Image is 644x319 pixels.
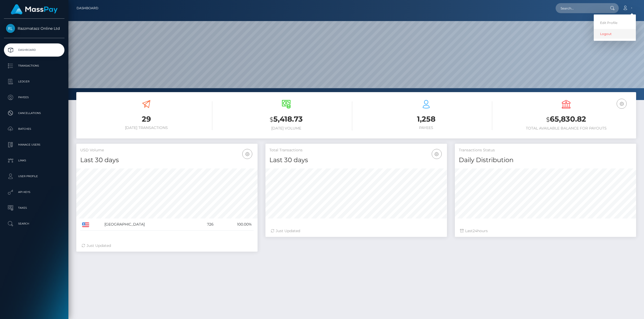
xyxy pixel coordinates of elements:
[6,46,62,54] p: Dashboard
[360,126,492,130] h6: Payees
[546,116,550,123] small: $
[11,4,58,14] img: MassPay Logo
[473,228,477,233] span: 24
[556,3,605,13] input: Search...
[4,91,64,104] a: Payees
[360,114,492,124] h3: 1,258
[6,24,15,33] img: Razzmatazz Online Ltd
[4,26,64,31] span: Razzmatazz Online Ltd
[4,75,64,88] a: Ledger
[459,148,632,153] h5: Transactions Status
[220,126,352,131] h6: [DATE] Volume
[80,148,254,153] h5: USD Volume
[6,204,62,212] p: Taxes
[4,122,64,136] a: Batches
[6,109,62,117] p: Cancellations
[271,228,441,234] div: Just Updated
[6,220,62,228] p: Search
[460,228,631,234] div: Last hours
[500,126,632,131] h6: Total Available Balance for Payouts
[220,114,352,125] h3: 5,418.73
[215,218,254,231] td: 100.00%
[4,154,64,167] a: Links
[77,3,98,14] a: Dashboard
[6,172,62,180] p: User Profile
[594,18,636,28] a: Edit Profile
[4,43,64,57] a: Dashboard
[6,62,62,70] p: Transactions
[6,93,62,101] p: Payees
[6,157,62,165] p: Links
[103,218,194,231] td: [GEOGRAPHIC_DATA]
[4,107,64,120] a: Cancellations
[269,156,443,165] h4: Last 30 days
[4,201,64,215] a: Taxes
[500,114,632,125] h3: 65,830.82
[82,243,252,248] div: Just Updated
[459,156,632,165] h4: Daily Distribution
[82,222,89,227] img: US.png
[6,78,62,86] p: Ledger
[194,218,215,231] td: 726
[6,141,62,149] p: Manage Users
[80,156,254,165] h4: Last 30 days
[80,126,212,130] h6: [DATE] Transactions
[269,148,443,153] h5: Total Transactions
[4,170,64,183] a: User Profile
[4,138,64,151] a: Manage Users
[6,188,62,196] p: API Keys
[4,217,64,230] a: Search
[4,186,64,199] a: API Keys
[80,114,212,124] h3: 29
[4,59,64,72] a: Transactions
[594,29,636,39] a: Logout
[270,116,273,123] small: $
[6,125,62,133] p: Batches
